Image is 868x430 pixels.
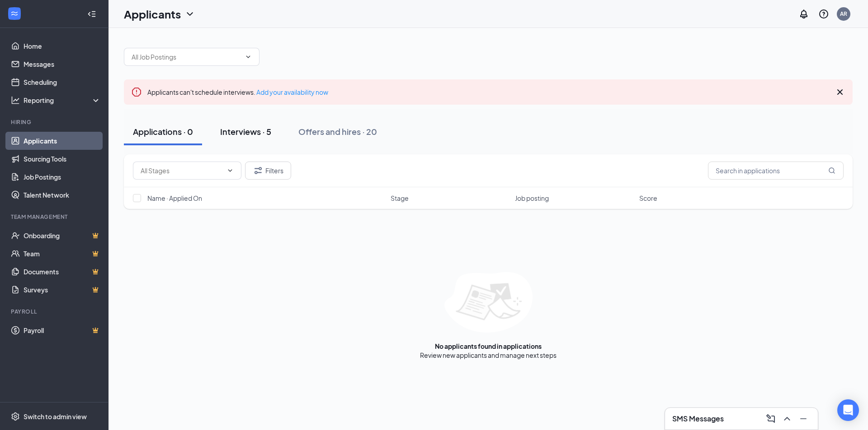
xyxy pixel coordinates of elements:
[226,167,234,174] svg: ChevronDown
[24,186,101,204] a: Talent Network
[11,213,99,221] div: Team Management
[420,351,557,360] div: Review new applicants and manage next steps
[131,87,142,97] svg: Error
[515,194,549,203] span: Job posting
[708,162,844,180] input: Search in applications
[828,167,835,174] svg: MagnifyingGlass
[672,414,724,424] h3: SMS Messages
[391,194,409,203] span: Stage
[818,9,829,19] svg: QuestionInfo
[132,52,241,62] input: All Job Postings
[780,412,794,426] button: ChevronUp
[124,6,181,22] h1: Applicants
[798,413,809,424] svg: Minimize
[24,263,101,281] a: DocumentsCrown
[256,88,328,96] a: Add your availability now
[765,413,776,424] svg: ComposeMessage
[245,53,252,60] svg: ChevronDown
[764,412,778,426] button: ComposeMessage
[245,162,291,180] button: Filter Filters
[24,150,101,168] a: Sourcing Tools
[220,126,271,137] div: Interviews · 5
[11,308,99,315] div: Payroll
[639,194,657,203] span: Score
[837,399,859,421] div: Open Intercom Messenger
[253,165,264,176] svg: Filter
[11,412,20,421] svg: Settings
[184,9,195,19] svg: ChevronDown
[444,272,533,333] img: empty-state
[24,55,101,73] a: Messages
[11,118,99,126] div: Hiring
[782,413,793,424] svg: ChevronUp
[87,9,96,18] svg: Collapse
[24,132,101,150] a: Applicants
[24,245,101,263] a: TeamCrown
[798,9,809,19] svg: Notifications
[24,168,101,186] a: Job Postings
[24,321,101,339] a: PayrollCrown
[24,96,101,105] div: Reporting
[298,126,377,137] div: Offers and hires · 20
[24,412,87,421] div: Switch to admin view
[147,88,328,96] span: Applicants can't schedule interviews.
[141,166,223,176] input: All Stages
[24,227,101,245] a: OnboardingCrown
[133,126,193,137] div: Applications · 0
[11,96,20,105] svg: Analysis
[10,9,19,18] svg: WorkstreamLogo
[835,87,845,97] svg: Cross
[24,73,101,91] a: Scheduling
[24,37,101,55] a: Home
[24,281,101,299] a: SurveysCrown
[796,412,811,426] button: Minimize
[435,342,542,351] div: No applicants found in applications
[840,10,847,18] div: AR
[147,194,202,203] span: Name · Applied On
